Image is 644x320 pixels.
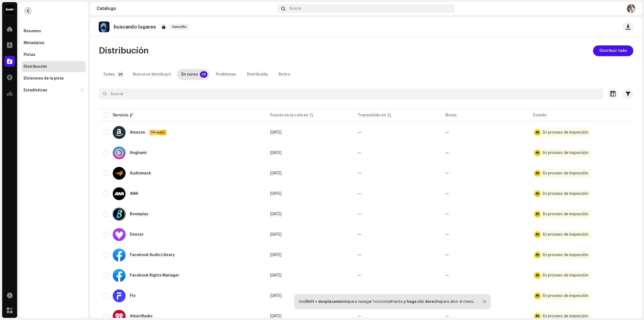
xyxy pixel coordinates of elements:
div: Estadísticas [24,88,47,92]
span: 8 oct 2025 [270,314,281,318]
div: Catálogo [97,6,275,11]
span: HD Audio [150,131,166,134]
div: Distribuída [247,69,268,80]
div: Servicio [113,113,128,118]
div: AWA [130,192,138,196]
div: Facebook Rights Manager [130,274,179,277]
div: Facebook Audio Library [130,253,175,257]
span: — [358,274,361,277]
p-badge: 29 [117,71,124,78]
re-a-table-badge: — [445,171,449,175]
div: Deezer [130,233,144,236]
div: Transmitido en [358,113,386,118]
div: Nunca se distribuyó [133,69,171,80]
span: 8 oct 2025 [270,192,281,196]
re-a-table-badge: — [445,151,449,155]
div: En proceso de inspección [543,131,588,134]
span: 8 oct 2025 [270,294,281,298]
div: En proceso de inspección [543,233,588,236]
button: Distribuir todo [593,45,633,56]
div: Resumen [24,29,41,33]
re-a-table-badge: — [445,253,449,257]
re-m-nav-item: Pistas [21,49,86,60]
re-m-nav-item: Divisiones de la pista [21,73,86,84]
div: En proceso de inspección [543,314,588,318]
div: Distribución [24,64,47,69]
re-a-table-badge: — [445,294,449,298]
div: En curso [181,69,198,80]
span: 8 oct 2025 [270,171,281,175]
span: Sencillo [169,24,190,30]
input: Buscar [99,88,603,99]
re-m-nav-dropdown: Estadísticas [21,85,86,96]
re-m-nav-item: Resumen [21,26,86,37]
img: 3ba253c3-a28a-4c5c-aa2a-9bf360cae94b [99,21,109,32]
strong: y haga clic derecho [404,300,441,304]
div: Divisiones de la pista [24,76,64,81]
div: Pistas [24,53,35,57]
div: En proceso de inspección [543,294,588,298]
span: — [358,233,361,236]
img: 6d691742-94c2-418a-a6e6-df06c212a6d5 [627,4,635,13]
re-m-nav-item: Metadatos [21,38,86,48]
p-badge: 29 [200,71,207,78]
span: — [358,192,361,196]
re-a-table-badge: — [445,314,449,318]
span: Buscar [290,6,302,11]
img: 10370c6a-d0e2-4592-b8a2-38f444b0ca44 [4,4,15,15]
div: iHeartRadio [130,314,152,318]
div: Puesto en la cola en [270,113,308,118]
div: Audiomack [130,171,151,175]
div: Problemas [216,69,236,80]
span: 8 oct 2025 [270,151,281,155]
div: Flo [130,294,136,298]
span: — [358,151,361,155]
span: — [358,212,361,216]
p: buscando lugares [114,24,156,30]
re-m-nav-item: Distribución [21,61,86,72]
div: En proceso de inspección [543,253,588,257]
span: — [358,294,361,298]
div: En proceso de inspección [543,192,588,196]
span: 8 oct 2025 [270,212,281,216]
re-a-table-badge: — [445,192,449,196]
span: — [358,253,361,257]
span: 8 oct 2025 [270,274,281,277]
span: — [358,171,361,175]
strong: Shift + desplazamiento [305,300,349,304]
div: Use para navegar horizontalmente, para abrir el menú. [299,300,474,304]
div: En proceso de inspección [543,212,588,216]
div: En proceso de inspección [543,274,588,277]
re-a-table-badge: — [445,131,449,134]
span: — [358,131,361,134]
span: 8 oct 2025 [270,253,281,257]
span: Distribuir todo [599,45,627,56]
div: Anghami [130,151,147,155]
re-a-table-badge: — [445,212,449,216]
span: 8 oct 2025 [270,131,281,134]
span: — [358,314,361,318]
div: En proceso de inspección [543,151,588,155]
span: Distribución [99,45,149,56]
div: Amazon [130,131,145,134]
div: En proceso de inspección [543,171,588,175]
div: Boomplay [130,212,148,216]
re-a-table-badge: — [445,233,449,236]
div: Metadatos [24,41,44,45]
span: 8 oct 2025 [270,233,281,236]
re-a-table-badge: — [445,274,449,277]
div: Retiro [279,69,290,80]
div: Todas [103,69,115,80]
